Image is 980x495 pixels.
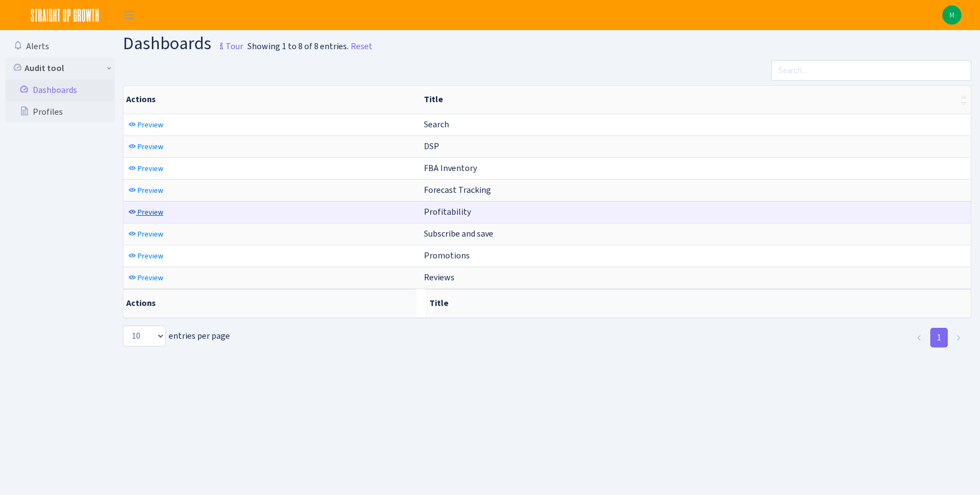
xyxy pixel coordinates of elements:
h1: Dashboards [123,34,243,56]
a: Audit tool [5,57,115,79]
a: Preview [126,182,166,199]
a: Tour [211,32,243,55]
button: Toggle navigation [115,6,143,24]
span: Promotions [424,250,470,261]
span: Preview [138,142,163,152]
a: Preview [126,226,166,243]
a: Reset [351,40,373,53]
label: entries per page [123,326,230,346]
a: Preview [126,247,166,264]
img: Michael Sette [942,5,961,25]
a: Preview [126,160,166,177]
a: 1 [930,328,948,347]
span: Preview [138,185,163,196]
span: Preview [138,273,163,283]
div: Showing 1 to 8 of 8 entries. [247,40,349,53]
span: Preview [138,120,163,130]
span: FBA Inventory [424,162,477,174]
th: Actions [123,289,417,317]
a: Profiles [5,101,115,123]
span: Preview [138,251,163,261]
a: Preview [126,138,166,155]
a: M [942,5,961,25]
span: Forecast Tracking [424,184,491,196]
span: Search [424,119,449,130]
th: Title [425,289,971,317]
a: Preview [126,116,166,133]
th: Actions [123,86,420,114]
span: Preview [138,207,163,217]
span: Preview [138,163,163,174]
span: Profitability [424,206,471,217]
span: Subscribe and save [424,228,493,239]
a: Preview [126,269,166,286]
input: Search... [771,60,971,81]
span: DSP [424,140,439,152]
span: Preview [138,229,163,239]
select: entries per page [123,326,166,346]
th: Title : activate to sort column ascending [420,86,971,114]
a: Preview [126,204,166,221]
a: Dashboards [5,79,115,101]
span: Reviews [424,272,454,283]
small: Tour [215,37,243,56]
a: Alerts [5,36,115,57]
